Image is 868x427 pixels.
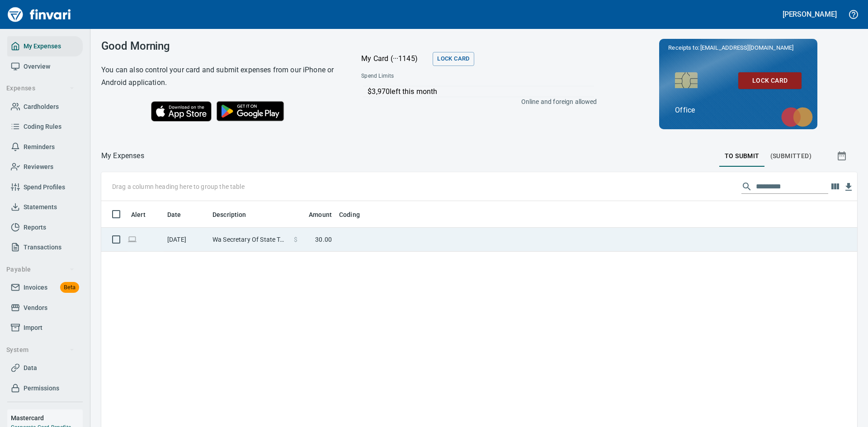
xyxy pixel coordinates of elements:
span: (Submitted) [770,150,811,162]
span: Alert [131,209,157,220]
span: Data [24,362,37,374]
nav: breadcrumb [101,150,144,161]
span: Spend Limits [361,72,495,81]
span: Coding Rules [24,121,61,132]
img: Finvari [5,4,73,25]
a: Transactions [7,237,83,258]
span: Coding [339,209,360,220]
span: 30.00 [315,235,332,244]
button: Download Table [842,180,855,194]
span: Overview [24,61,50,72]
a: Vendors [7,298,83,318]
span: [EMAIL_ADDRESS][DOMAIN_NAME] [699,43,794,52]
span: Vendors [24,302,47,314]
span: $ [294,235,297,244]
button: Expenses [3,80,78,97]
img: Download on the App Store [151,101,212,122]
h6: You can also control your card and submit expenses from our iPhone or Android application. [101,64,339,89]
button: System [3,342,78,358]
button: Lock Card [738,72,802,89]
button: Payable [3,261,78,278]
a: Reviewers [7,157,83,177]
button: [PERSON_NAME] [780,7,839,21]
span: Invoices [24,282,47,293]
a: Data [7,358,83,378]
td: [DATE] [164,228,209,252]
span: Spend Profiles [24,182,65,193]
span: Reminders [24,141,55,153]
a: Overview [7,56,83,77]
td: Wa Secretary Of State Tumwater [GEOGRAPHIC_DATA] [209,228,290,252]
span: Date [167,209,181,220]
span: Online transaction [127,236,137,242]
span: To Submit [725,150,759,162]
span: Statements [24,202,57,213]
span: Payable [6,264,75,275]
span: Reports [24,222,46,233]
span: Description [212,209,246,220]
img: mastercard.svg [777,103,817,131]
span: Transactions [24,242,61,253]
span: Beta [60,282,79,293]
span: Amount [297,209,332,220]
p: Online and foreign allowed [354,97,597,106]
span: Expenses [6,83,75,94]
span: My Expenses [24,41,61,52]
span: Import [24,322,42,333]
p: $3,970 left this month [368,86,594,97]
a: InvoicesBeta [7,277,83,298]
a: Permissions [7,378,83,399]
p: Receipts to: [668,43,808,52]
h5: [PERSON_NAME] [783,9,837,19]
span: Lock Card [437,54,469,64]
a: Coding Rules [7,117,83,137]
span: Coding [339,209,372,220]
a: My Expenses [7,36,83,56]
span: Reviewers [24,161,53,173]
span: Description [212,209,258,220]
a: Statements [7,197,83,217]
button: Show transactions within a particular date range [828,145,857,167]
span: Amount [309,209,332,220]
p: My Expenses [101,150,144,161]
a: Spend Profiles [7,177,83,197]
span: Lock Card [745,75,794,86]
p: Office [675,105,802,116]
span: Alert [131,209,146,220]
a: Import [7,318,83,338]
img: Get it on Google Play [212,96,289,126]
p: My Card (···1145) [361,53,429,64]
a: Reminders [7,137,83,157]
button: Lock Card [433,52,474,66]
h6: Mastercard [11,413,83,423]
a: Cardholders [7,97,83,117]
span: Permissions [24,383,59,394]
button: Choose columns to display [828,180,842,193]
span: Date [167,209,193,220]
p: Drag a column heading here to group the table [112,182,245,191]
h3: Good Morning [101,40,339,52]
span: Cardholders [24,101,59,113]
a: Reports [7,217,83,238]
span: System [6,344,75,356]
